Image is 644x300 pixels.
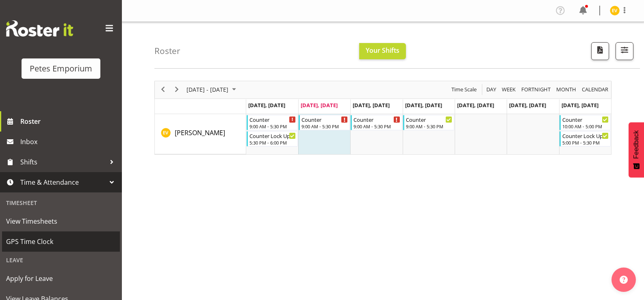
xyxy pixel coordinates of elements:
[581,84,609,95] span: calendar
[620,276,628,284] img: help-xxl-2.png
[2,231,120,252] a: GPS Time Clock
[171,84,182,95] button: Next
[155,114,246,154] td: Eva Vailini resource
[633,130,640,159] span: Feedback
[359,43,406,59] button: Your Shifts
[299,115,350,130] div: Eva Vailini"s event - Counter Begin From Tuesday, August 26, 2025 at 9:00:00 AM GMT+12:00 Ends At...
[247,131,298,147] div: Eva Vailini"s event - Counter Lock Up Begin From Monday, August 25, 2025 at 5:30:00 PM GMT+12:00 ...
[249,132,296,140] div: Counter Lock Up
[555,84,577,95] span: Month
[249,115,296,123] div: Counter
[353,123,400,129] div: 9:00 AM - 5:30 PM
[501,84,516,95] span: Week
[366,46,399,55] span: Your Shifts
[555,84,578,95] button: Timeline Month
[451,84,477,95] span: Time Scale
[20,115,118,127] span: Roster
[20,176,106,188] span: Time & Attendance
[246,114,611,154] table: Timeline Week of August 26, 2025
[501,84,517,95] button: Timeline Week
[301,123,348,129] div: 9:00 AM - 5:30 PM
[2,194,120,211] div: Timesheet
[520,84,552,95] button: Fortnight
[559,115,611,130] div: Eva Vailini"s event - Counter Begin From Sunday, August 31, 2025 at 10:00:00 AM GMT+12:00 Ends At...
[353,115,400,123] div: Counter
[406,115,452,123] div: Counter
[30,63,92,75] div: Petes Emporium
[6,215,116,227] span: View Timesheets
[562,115,609,123] div: Counter
[2,268,120,289] a: Apply for Leave
[616,42,633,60] button: Filter Shifts
[562,132,609,140] div: Counter Lock Up
[509,101,546,109] span: [DATE], [DATE]
[610,6,620,15] img: eva-vailini10223.jpg
[248,101,285,109] span: [DATE], [DATE]
[520,84,551,95] span: Fortnight
[184,81,241,98] div: August 25 - 31, 2025
[20,136,118,148] span: Inbox
[249,123,296,129] div: 9:00 AM - 5:30 PM
[405,101,442,109] span: [DATE], [DATE]
[249,139,296,146] div: 5:30 PM - 6:00 PM
[450,84,478,95] button: Time Scale
[485,84,498,95] button: Timeline Day
[158,84,169,95] button: Previous
[154,81,611,155] div: Timeline Week of August 26, 2025
[486,84,497,95] span: Day
[6,20,73,37] img: Rosterit website logo
[591,42,609,60] button: Download a PDF of the roster according to the set date range.
[457,101,494,109] span: [DATE], [DATE]
[156,81,170,98] div: previous period
[6,235,116,248] span: GPS Time Clock
[403,115,454,130] div: Eva Vailini"s event - Counter Begin From Thursday, August 28, 2025 at 9:00:00 AM GMT+12:00 Ends A...
[559,131,611,147] div: Eva Vailini"s event - Counter Lock Up Begin From Sunday, August 31, 2025 at 5:00:00 PM GMT+12:00 ...
[406,123,452,129] div: 9:00 AM - 5:30 PM
[185,84,240,95] button: August 2025
[247,115,298,130] div: Eva Vailini"s event - Counter Begin From Monday, August 25, 2025 at 9:00:00 AM GMT+12:00 Ends At ...
[20,156,106,168] span: Shifts
[562,123,609,129] div: 10:00 AM - 5:00 PM
[6,272,116,285] span: Apply for Leave
[301,101,338,109] span: [DATE], [DATE]
[175,128,225,138] a: [PERSON_NAME]
[353,101,390,109] span: [DATE], [DATE]
[154,46,180,56] h4: Roster
[301,115,348,123] div: Counter
[2,211,120,231] a: View Timesheets
[562,101,598,109] span: [DATE], [DATE]
[175,128,225,137] span: [PERSON_NAME]
[629,122,644,177] button: Feedback - Show survey
[186,84,229,95] span: [DATE] - [DATE]
[581,84,610,95] button: Month
[351,115,402,130] div: Eva Vailini"s event - Counter Begin From Wednesday, August 27, 2025 at 9:00:00 AM GMT+12:00 Ends ...
[562,139,609,146] div: 5:00 PM - 5:30 PM
[2,252,120,268] div: Leave
[170,81,184,98] div: next period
